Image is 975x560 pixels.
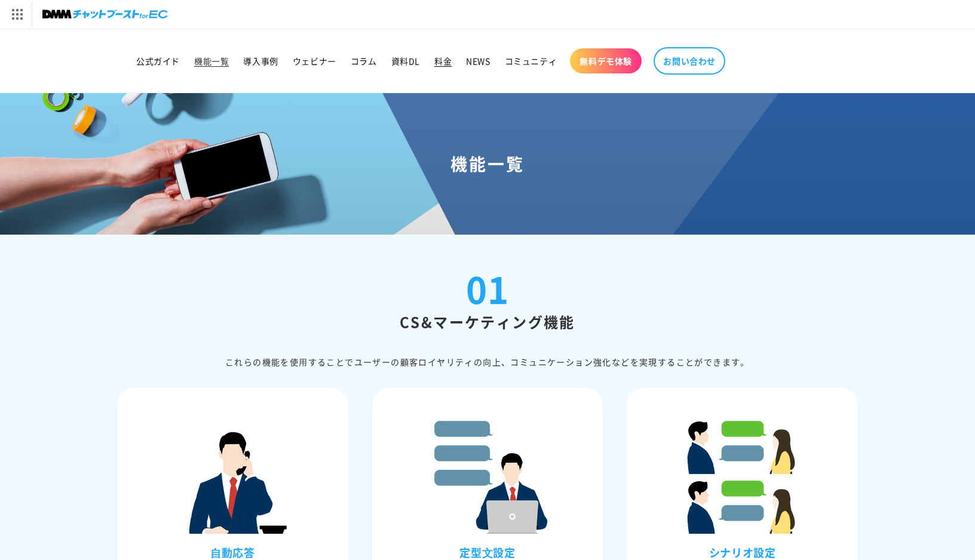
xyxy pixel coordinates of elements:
a: 無料デモ体験 [570,48,642,73]
img: ⾃動応答 [173,414,292,534]
span: NEWS [466,56,490,66]
span: 公式ガイド [136,56,180,66]
span: 料金 [434,56,452,66]
a: 導入事例 [236,48,285,73]
span: 無料デモ体験 [580,56,632,66]
span: 機能一覧 [194,56,229,66]
h1: 機能一覧 [14,153,961,174]
span: 導入事例 [243,56,278,66]
h3: ⾃動応答 [120,546,345,559]
span: コミュニティ [505,56,557,66]
a: お問い合わせ [654,47,725,75]
a: 料金 [427,48,459,73]
div: 01 [466,270,508,306]
img: サービス [2,2,32,27]
a: NEWS [459,48,497,73]
h3: 定型⽂設定 [375,546,600,559]
a: 機能一覧 [187,48,236,73]
span: 資料DL [391,56,420,66]
img: チャットブーストforEC [42,6,168,23]
div: これらの機能を使⽤することでユーザーの顧客ロイヤリティの向上、コミュニケーション強化などを実現することができます。 [117,355,858,370]
span: コラム [351,56,377,66]
a: 資料DL [384,48,427,73]
span: ウェビナー [293,56,336,66]
a: コミュニティ [498,48,565,73]
img: シナリオ設定 [683,414,802,534]
h2: CS&マーケティング機能 [117,312,858,331]
a: コラム [344,48,384,73]
img: 定型⽂設定 [428,414,547,534]
h3: シナリオ設定 [630,546,855,559]
a: 公式ガイド [129,48,187,73]
span: お問い合わせ [663,56,716,66]
a: ウェビナー [286,48,344,73]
